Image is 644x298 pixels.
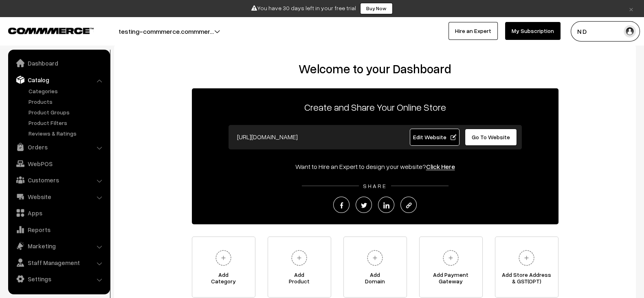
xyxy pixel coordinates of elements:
a: Go To Website [465,129,517,146]
img: plus.svg [515,247,538,269]
a: WebPOS [10,156,107,171]
a: Edit Website [410,129,459,146]
a: Marketing [10,239,107,253]
button: testing-commmerce.commmer… [90,21,242,42]
a: Product Groups [26,108,107,116]
a: Product Filters [26,118,107,127]
span: SHARE [359,182,391,189]
a: Reports [10,222,107,237]
a: Dashboard [10,56,107,70]
a: Apps [10,206,107,220]
h2: Welcome to your Dashboard [122,61,628,76]
a: COMMMERCE [8,25,79,35]
a: × [626,4,637,13]
a: AddCategory [192,237,255,298]
a: Add Store Address& GST(OPT) [495,237,558,298]
a: Orders [10,140,107,154]
button: N D [571,21,640,42]
a: Buy Now [360,3,393,14]
img: plus.svg [440,247,462,269]
img: plus.svg [212,247,235,269]
span: Add Payment Gateway [420,272,482,288]
div: You have 30 days left in your free trial [3,3,641,14]
a: Click Here [426,162,455,171]
a: AddProduct [268,237,331,298]
span: Add Product [268,272,331,288]
a: Staff Management [10,255,107,270]
div: Want to Hire an Expert to design your website? [192,162,558,171]
a: My Subscription [505,22,560,40]
a: Reviews & Ratings [26,129,107,138]
span: Add Store Address & GST(OPT) [495,272,558,288]
a: Settings [10,272,107,286]
img: plus.svg [364,247,386,269]
span: Edit Website [413,134,456,140]
a: Categories [26,87,107,95]
p: Create and Share Your Online Store [192,100,558,114]
a: Products [26,97,107,106]
span: Go To Website [472,134,510,140]
span: Add Domain [344,272,407,288]
a: Hire an Expert [448,22,498,40]
a: Customers [10,173,107,187]
img: plus.svg [288,247,310,269]
span: Add Category [192,272,255,288]
a: Catalog [10,72,107,87]
a: Website [10,189,107,204]
a: Add PaymentGateway [419,237,483,298]
img: user [624,25,636,37]
img: COMMMERCE [8,28,94,34]
a: AddDomain [343,237,407,298]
